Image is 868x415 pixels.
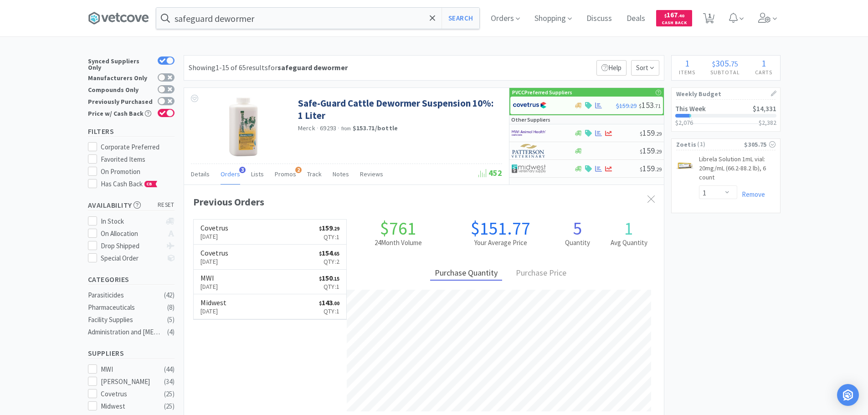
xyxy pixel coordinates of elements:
span: $ [319,276,322,282]
span: $159.29 [616,102,637,110]
h1: 5 [552,219,603,237]
span: . 00 [333,300,339,307]
div: Covetrus [101,389,157,400]
img: 400f1bcdc6fb47229c132f560633fc27_133974.jpeg [214,97,273,156]
span: 167 [664,10,684,19]
span: for [268,63,348,72]
span: · [317,124,318,132]
span: . 29 [333,225,339,232]
img: 5996d71b95a543a991bb548d22a7d8a8_593238.jpeg [676,157,694,175]
div: Purchase Quantity [430,266,502,281]
p: [DATE] [200,231,228,241]
a: Covetrus[DATE]$159.29Qty:1 [194,220,347,245]
div: . [703,59,748,68]
h2: This Week [675,105,706,112]
div: On Allocation [101,228,161,239]
h2: Avg Quantity [603,237,655,248]
span: $ [640,148,642,155]
span: $14,331 [753,104,776,113]
h5: Filters [88,126,175,137]
div: $305.75 [744,139,775,149]
div: [PERSON_NAME] [101,376,157,387]
div: Corporate Preferred [101,142,175,153]
h1: 1 [603,219,655,237]
p: Other Suppliers [511,115,550,124]
p: Qty: 1 [319,232,339,242]
div: Showing 1-15 of 65 results [189,62,348,74]
img: f6b2451649754179b5b4e0c70c3f7cb0_2.png [512,126,546,140]
span: . 29 [655,148,662,155]
span: Cash Back [662,20,687,26]
div: ( 25 ) [164,389,175,400]
a: Remove [737,190,765,199]
span: from [341,125,351,132]
p: Qty: 1 [319,306,339,316]
p: Help [596,60,627,76]
div: Pharmaceuticals [88,302,162,313]
div: ( 5 ) [167,314,175,325]
span: . 65 [333,251,339,257]
span: 452 [478,168,502,178]
h1: Weekly Budget [676,88,776,100]
div: Synced Suppliers Only [88,56,153,71]
p: [DATE] [200,306,226,316]
div: ( 25 ) [164,401,175,412]
div: Price w/ Cash Back [88,109,153,117]
div: Compounds Only [88,85,153,93]
span: $ [640,130,642,137]
span: ( 1 ) [696,140,744,149]
div: Open Intercom Messenger [837,384,859,406]
h6: Covetrus [200,249,228,256]
a: MWI[DATE]$150.15Qty:1 [194,270,347,295]
span: Reviews [360,170,383,178]
span: 150 [319,273,339,282]
span: 1 [761,57,766,69]
a: Covetrus[DATE]$154.65Qty:2 [194,245,347,270]
a: Safe-Guard Cattle Dewormer Suspension 10%: 1 Liter [298,97,500,122]
h4: Items [672,68,703,77]
img: 77fca1acd8b6420a9015268ca798ef17_1.png [513,98,547,112]
div: Favorited Items [101,154,175,165]
a: This Week$14,331$2,076$2,382 [672,100,780,131]
span: $ [319,300,322,307]
span: 1 [685,57,689,69]
input: Search by item, sku, manufacturer, ingredient, size... [156,8,479,29]
div: Facility Supplies [88,314,162,325]
span: Lists [251,170,264,178]
span: 159 [640,163,662,174]
h4: Carts [748,68,780,77]
a: 1 [699,15,718,24]
span: . 71 [654,102,661,109]
span: . 29 [655,130,662,137]
div: ( 34 ) [164,376,175,387]
span: 75 [731,59,738,68]
h6: Midwest [200,299,226,306]
a: $167.40Cash Back [656,6,692,31]
div: On Promotion [101,166,175,177]
span: Track [307,170,322,178]
div: Administration and [MEDICAL_DATA] [88,327,162,338]
span: 159 [640,128,662,138]
h1: $761 [347,219,449,237]
div: Previously Purchased [88,97,153,105]
span: CB [145,181,154,187]
h2: Your Average Price [449,237,552,248]
span: 159 [640,145,662,156]
span: $ [640,166,642,173]
span: · [338,124,339,132]
a: Librela Solution 1mL vial: 20mg/mL (66.2-88.2 lb), 6 count [699,155,776,185]
div: Drop Shipped [101,241,161,251]
span: $ [712,59,715,68]
div: ( 44 ) [164,364,175,375]
h5: Categories [88,274,175,285]
span: reset [158,200,175,210]
span: Notes [333,170,349,178]
a: Merck [298,124,315,132]
span: $ [639,102,642,109]
div: ( 4 ) [167,327,175,338]
div: Purchase Price [511,266,571,281]
span: . 29 [655,166,662,173]
span: . 15 [333,276,339,282]
div: ( 8 ) [167,302,175,313]
h1: $151.77 [449,219,552,237]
